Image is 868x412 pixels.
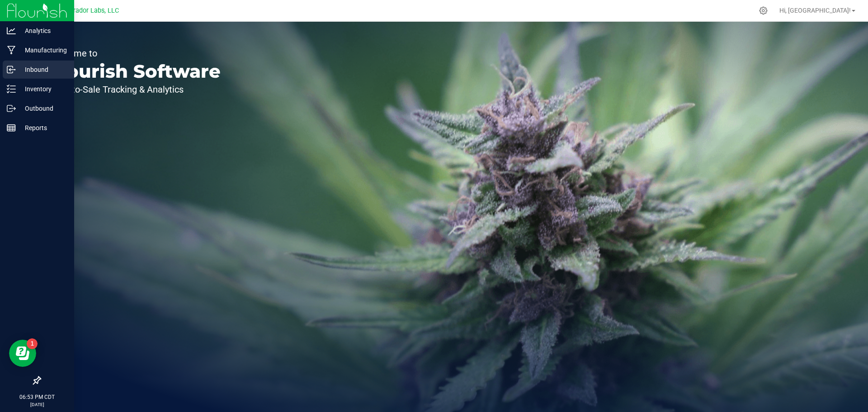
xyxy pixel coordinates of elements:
[16,103,70,114] p: Outbound
[16,45,70,56] p: Manufacturing
[758,6,769,15] div: Manage settings
[7,46,16,55] inline-svg: Manufacturing
[9,340,36,367] iframe: Resource center
[7,65,16,74] inline-svg: Inbound
[4,393,70,401] p: 06:53 PM CDT
[49,85,221,94] p: Seed-to-Sale Tracking & Analytics
[4,401,70,408] p: [DATE]
[16,64,70,75] p: Inbound
[7,123,16,132] inline-svg: Reports
[16,122,70,133] p: Reports
[16,84,70,94] p: Inventory
[49,62,221,80] p: Flourish Software
[7,84,16,94] inline-svg: Inventory
[27,338,38,349] iframe: Resource center unread badge
[7,26,16,35] inline-svg: Analytics
[779,7,851,14] span: Hi, [GEOGRAPHIC_DATA]!
[49,49,221,58] p: Welcome to
[66,7,119,14] span: Curador Labs, LLC
[7,104,16,113] inline-svg: Outbound
[16,25,70,36] p: Analytics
